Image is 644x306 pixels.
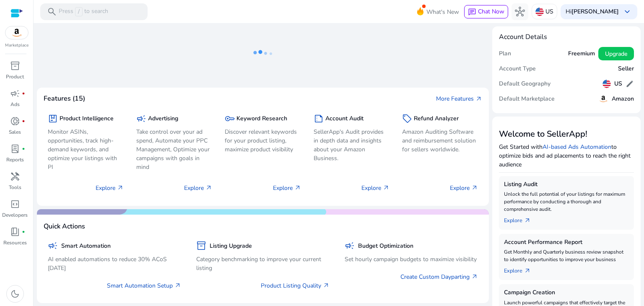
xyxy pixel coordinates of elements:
span: What's New [426,5,459,19]
p: SellerApp's Audit provides in depth data and insights about your Amazon Business. [314,127,390,163]
span: Upgrade [605,49,627,58]
h5: Advertising [148,115,178,122]
span: dark_mode [10,289,20,299]
h5: Freemium [568,50,595,57]
span: fiber_manual_record [22,92,25,95]
span: chat [468,8,476,16]
img: us.svg [602,80,611,88]
span: arrow_outward [524,267,531,274]
span: arrow_outward [205,184,212,191]
button: Upgrade [598,47,634,60]
span: arrow_outward [174,282,181,289]
p: Set hourly campaign budgets to maximize visibility [345,255,478,264]
button: chatChat Now [464,5,508,18]
span: arrow_outward [471,273,478,280]
a: Explorearrow_outward [504,263,538,275]
p: Explore [273,184,301,192]
span: campaign [10,88,20,99]
a: More Featuresarrow_outward [436,94,482,103]
span: key [225,114,235,124]
h5: Account Performance Report [504,239,629,246]
p: Developers [2,211,28,219]
a: Smart Automation Setup [107,281,181,290]
a: Product Listing Quality [261,281,330,290]
span: arrow_outward [294,184,301,191]
h5: Account Type [499,65,536,73]
span: fiber_manual_record [22,119,25,123]
p: Monitor ASINs, opportunities, track high-demand keywords, and optimize your listings with PI [48,127,124,171]
span: sell [402,114,412,124]
span: inventory_2 [196,241,206,251]
img: amazon.svg [598,94,608,104]
h5: Listing Upgrade [210,243,252,250]
a: AI-based Ads Automation [543,143,611,151]
span: inventory_2 [10,61,20,71]
span: arrow_outward [524,217,531,224]
p: Hi [566,9,619,15]
p: Discover relevant keywords for your product listing, maximize product visibility [225,127,301,154]
span: arrow_outward [117,184,124,191]
span: fiber_manual_record [22,147,25,150]
h5: Listing Audit [504,181,629,188]
h5: Default Marketplace [499,96,555,103]
h5: Budget Optimization [358,243,413,250]
span: fiber_manual_record [22,230,25,233]
a: Create Custom Dayparting [400,272,478,281]
span: arrow_outward [383,184,390,191]
p: Explore [450,184,478,192]
p: Explore [96,184,124,192]
span: arrow_outward [475,96,482,102]
p: Get Started with to optimize bids and ad placements to reach the right audience [499,143,634,169]
b: [PERSON_NAME] [571,8,619,16]
span: hub [515,7,525,17]
p: Sales [9,128,21,136]
p: Get Monthly and Quarterly business review snapshot to identify opportunities to improve your busi... [504,248,629,263]
h5: Account Audit [325,115,364,122]
p: Category benchmarking to improve your current listing [196,255,330,272]
h5: Smart Automation [61,243,111,250]
p: US [545,4,553,19]
p: Marketplace [5,42,29,49]
img: us.svg [535,8,544,16]
p: Ads [10,101,20,108]
h5: Seller [618,65,634,73]
button: hub [512,3,528,20]
p: Amazon Auditing Software and reimbursement solution for sellers worldwide. [402,127,478,154]
h5: Product Intelligence [60,115,114,122]
h5: Amazon [612,96,634,103]
h3: Welcome to SellerApp! [499,129,634,139]
span: campaign [345,241,355,251]
span: lab_profile [10,144,20,154]
span: summarize [314,114,324,124]
h5: Plan [499,50,511,57]
p: Explore [361,184,390,192]
p: Take control over your ad spend, Automate your PPC Management, Optimize your campaigns with goals... [136,127,212,171]
p: Tools [9,184,21,191]
p: Reports [6,156,24,163]
span: campaign [48,241,58,251]
span: package [48,114,58,124]
span: search [47,7,57,17]
h5: Refund Analyzer [414,115,459,122]
h4: Features (15) [44,95,85,103]
span: Chat Now [478,8,504,16]
span: / [75,7,83,16]
p: Explore [184,184,212,192]
a: Explorearrow_outward [504,213,538,225]
img: amazon.svg [5,26,28,39]
span: handyman [10,171,20,182]
h5: US [614,80,622,88]
p: Product [6,73,24,80]
h5: Keyword Research [236,115,287,122]
h4: Quick Actions [44,223,85,231]
p: AI enabled automations to reduce 30% ACoS [DATE] [48,255,181,272]
span: arrow_outward [323,282,330,289]
h5: Campaign Creation [504,289,629,296]
span: edit [626,80,634,88]
span: campaign [136,114,146,124]
span: keyboard_arrow_down [622,7,632,17]
span: book_4 [10,227,20,237]
p: Press to search [59,7,108,16]
span: donut_small [10,116,20,126]
span: code_blocks [10,199,20,209]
